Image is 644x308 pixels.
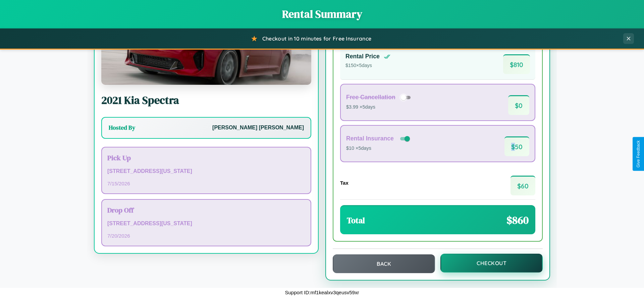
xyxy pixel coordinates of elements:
[107,179,305,188] p: 7 / 15 / 2026
[107,167,305,176] p: [STREET_ADDRESS][US_STATE]
[109,124,135,132] h3: Hosted By
[440,254,543,272] button: Checkout
[107,153,305,163] h3: Pick Up
[346,135,394,142] h4: Rental Insurance
[346,94,395,101] h4: Free Cancellation
[636,140,641,168] div: Give Feedback
[107,219,305,229] p: [STREET_ADDRESS][US_STATE]
[511,176,535,195] span: $ 60
[345,61,390,70] p: $ 150 × 5 days
[101,18,311,85] img: Kia Spectra
[508,95,529,115] span: $ 0
[107,231,305,240] p: 7 / 20 / 2026
[7,7,637,21] h1: Rental Summary
[340,180,348,186] h4: Tax
[107,205,305,215] h3: Drop Off
[503,54,530,74] span: $ 810
[101,93,311,108] h2: 2021 Kia Spectra
[262,35,371,42] span: Checkout in 10 minutes for Free Insurance
[347,215,365,226] h3: Total
[333,254,435,273] button: Back
[506,213,529,228] span: $ 860
[345,53,380,60] h4: Rental Price
[504,136,529,156] span: $ 50
[285,288,359,297] p: Support ID: mf1kealxv3qeusv59xr
[346,144,411,153] p: $10 × 5 days
[346,103,413,112] p: $3.99 × 5 days
[212,123,304,133] p: [PERSON_NAME] [PERSON_NAME]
